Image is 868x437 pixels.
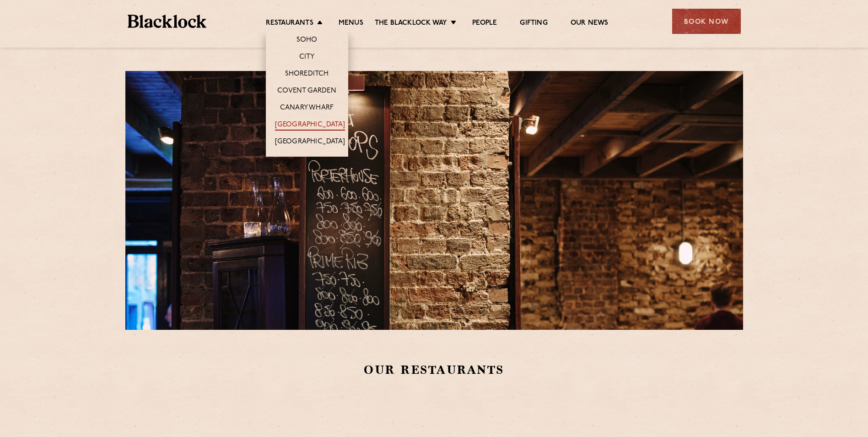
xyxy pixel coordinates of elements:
div: Book Now [672,9,741,34]
a: Our News [571,19,609,29]
a: Canary Wharf [280,104,334,114]
a: The Blacklock Way [375,19,447,29]
a: Menus [339,19,363,29]
a: Gifting [520,19,547,29]
a: Covent Garden [277,87,336,97]
a: [GEOGRAPHIC_DATA] [275,137,345,147]
a: People [472,19,497,29]
a: Shoreditch [285,70,329,80]
a: Soho [297,36,318,46]
a: Restaurants [266,19,313,29]
a: [GEOGRAPHIC_DATA] [275,120,345,131]
h2: Our Restaurants [196,362,672,378]
a: City [299,53,315,63]
img: BL_Textured_Logo-footer-cropped.svg [128,15,207,28]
